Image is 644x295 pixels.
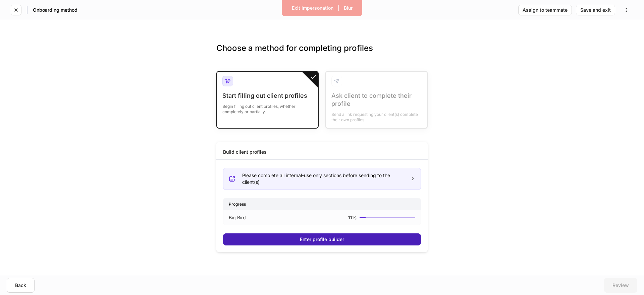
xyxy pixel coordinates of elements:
div: Blur [344,6,353,10]
div: Progress [223,198,421,210]
button: Back [7,278,35,293]
div: Save and exit [580,8,611,12]
div: Enter profile builder [300,237,344,242]
div: Build client profiles [223,149,267,155]
button: Enter profile builder [223,233,421,245]
button: Save and exit [576,5,615,15]
div: Back [15,283,26,288]
div: Assign to teammate [523,8,568,12]
p: 11 % [348,214,357,221]
button: Exit Impersonation [287,3,338,13]
div: Please complete all internal-use only sections before sending to the client(s) [242,172,405,186]
p: Big Bird [229,214,246,221]
h3: Choose a method for completing profiles [216,43,428,64]
div: Exit Impersonation [292,6,333,10]
button: Assign to teammate [518,5,572,15]
h5: Onboarding method [33,7,77,13]
div: Begin filling out client profiles, whether completely or partially. [222,100,313,115]
div: Start filling out client profiles [222,92,313,100]
button: Blur [339,3,357,13]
